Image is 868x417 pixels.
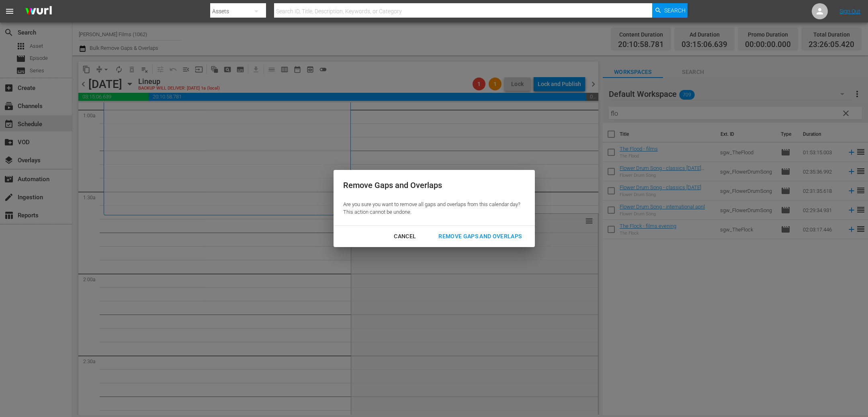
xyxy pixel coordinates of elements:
[343,208,520,216] p: This action cannot be undone.
[432,231,528,241] div: Remove Gaps and Overlaps
[839,8,860,14] a: Sign Out
[664,3,686,18] span: Search
[387,231,422,241] div: Cancel
[429,229,531,244] button: Remove Gaps and Overlaps
[5,6,14,16] span: menu
[19,2,58,21] img: ans4CAIJ8jUAAAAAAAAAAAAAAAAAAAAAAAAgQb4GAAAAAAAAAAAAAAAAAAAAAAAAJMjXAAAAAAAAAAAAAAAAAAAAAAAAgAT5G...
[343,180,520,191] div: Remove Gaps and Overlaps
[343,201,520,208] p: Are you sure you want to remove all gaps and overlaps from this calendar day?
[384,229,426,244] button: Cancel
